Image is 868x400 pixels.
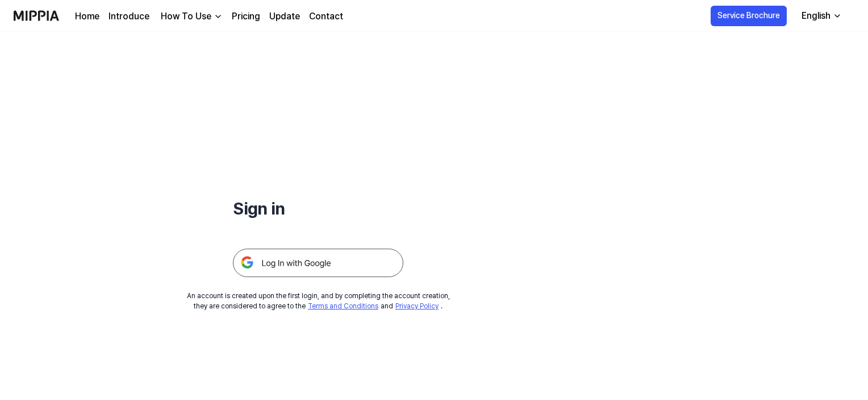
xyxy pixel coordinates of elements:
a: Home [75,10,99,23]
a: Contact [309,10,343,23]
div: How To Use [158,10,214,23]
a: Pricing [232,10,260,23]
img: 구글 로그인 버튼 [233,249,403,277]
a: Privacy Policy [395,302,439,310]
img: down [214,12,223,21]
div: English [799,9,833,23]
a: Introduce [108,10,149,23]
button: Service Brochure [711,6,787,26]
div: An account is created upon the first login, and by completing the account creation, they are cons... [187,291,450,311]
a: Update [269,10,300,23]
button: How To Use [158,10,223,23]
a: Terms and Conditions [308,302,378,310]
button: English [792,5,849,27]
h1: Sign in [233,196,403,221]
